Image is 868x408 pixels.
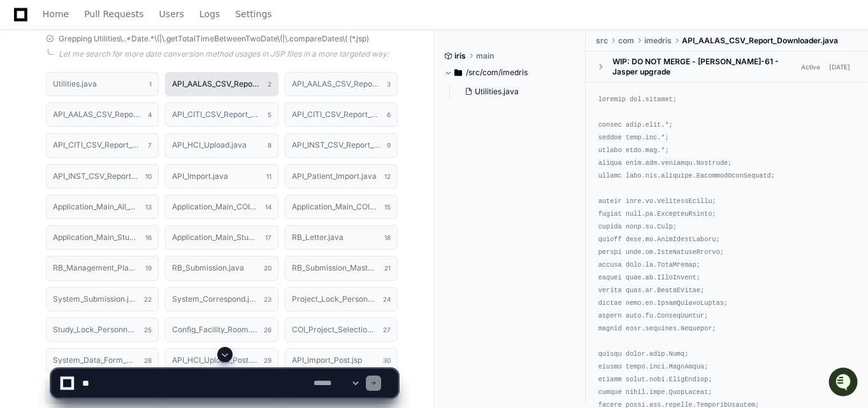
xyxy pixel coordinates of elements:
button: API_HCI_Upload.java8 [165,133,278,157]
button: API_INST_CSV_Report_Downloader.java9 [285,133,398,157]
span: Grepping Utilities\..*Date.*\(|\.getTotalTimeBetweenTwoDate\(|\.compareDates\( (*.jsp) [59,34,369,44]
h1: Application_Main_Study_Submission.java [53,234,139,241]
h1: COI_Project_Selection.java [292,326,377,334]
h1: Application_Main_COI_Task.java [292,203,378,211]
button: Application_Main_Study_Submission.java16 [46,225,159,250]
img: PlayerZero [13,13,38,38]
button: API_INST_CSV_Report_Record.java10 [46,164,159,188]
button: API_Import.java11 [165,164,278,188]
button: Project_Lock_Personnel_Sub_Comparator.java24 [285,287,398,311]
span: Users [159,10,184,18]
button: Config_Facility_Room.java26 [165,318,278,342]
button: API_CITI_CSV_Report_Record_Set.java7 [46,133,159,157]
span: 27 [383,325,391,335]
span: 14 [265,202,271,212]
h1: API_Patient_Import.java [292,172,377,180]
button: System_Correspond.java23 [165,287,278,311]
h1: RB_Letter.java [292,234,344,241]
button: API_AALAS_CSV_Report_Downloader.java2 [165,72,278,96]
h1: API_AALAS_CSV_Report_Record_Set.java [53,111,141,118]
div: Start new chat [43,95,209,108]
span: main [476,51,494,61]
h1: Utilities.java [53,80,97,88]
span: Pylon [127,134,154,143]
span: 18 [384,232,391,243]
span: 17 [265,232,271,243]
button: Application_Main_COI_Task.java15 [285,195,398,219]
button: System_Submission.java22 [46,287,159,311]
span: Settings [235,10,271,18]
span: 2 [268,79,271,89]
button: Study_Lock_Personnel_Sub_Comparator.java25 [46,318,159,342]
h1: API_AALAS_CSV_Report_Downloader.java [172,80,261,88]
span: 22 [144,294,152,304]
span: Utilities.java [475,87,519,97]
span: 16 [145,232,152,243]
div: Let me search for more date conversion method usages in JSP files in a more targeted way: [59,49,398,59]
h1: API_CITI_CSV_Report_Downloader.java [172,111,261,118]
div: Welcome [13,51,232,71]
button: RB_Letter.java18 [285,225,398,250]
span: 20 [264,263,271,273]
h1: API_Import.java [172,172,228,180]
h1: System_Correspond.java [172,295,257,303]
h1: API_INST_CSV_Report_Record.java [53,172,139,180]
span: Logs [199,10,220,18]
span: 9 [387,140,391,150]
h1: Application_Main_COI_Submission.java [172,203,258,211]
button: API_CITI_CSV_Report_Record.java6 [285,102,398,127]
span: 8 [268,140,271,150]
span: 1 [149,79,152,89]
h1: API_HCI_Upload.java [172,141,247,149]
button: COI_Project_Selection.java27 [285,318,398,342]
h1: Project_Lock_Personnel_Sub_Comparator.java [292,295,377,303]
span: 5 [268,109,271,120]
h1: RB_Management_Plan.java [53,264,139,272]
a: Powered byPylon [90,133,154,143]
span: 10 [145,171,152,181]
span: Pull Requests [84,10,143,18]
span: 15 [384,202,391,212]
button: RB_Submission_Master.java21 [285,256,398,280]
h1: RB_Submission_Master.java [292,264,378,272]
h1: Study_Lock_Personnel_Sub_Comparator.java [53,326,138,334]
h1: Application_Main_All_Tasks.java [53,203,139,211]
h1: API_CITI_CSV_Report_Record_Set.java [53,141,141,149]
button: API_AALAS_CSV_Report_Record.java3 [285,72,398,96]
img: 1756235613930-3d25f9e4-fa56-45dd-b3ad-e072dfbd1548 [13,95,36,118]
span: Active [797,61,824,73]
h1: Application_Main_Study_Task.java [172,234,258,241]
button: API_CITI_CSV_Report_Downloader.java5 [165,102,278,127]
h1: System_Submission.java [53,295,138,303]
span: iris [454,51,466,61]
svg: Directory [454,65,462,80]
span: 11 [266,171,271,181]
span: 6 [387,109,391,120]
span: 23 [264,294,271,304]
span: src [596,36,608,46]
span: 25 [144,325,152,335]
button: RB_Submission.java20 [165,256,278,280]
button: Utilities.java [459,83,568,101]
button: Start new chat [217,99,232,114]
span: API_AALAS_CSV_Report_Downloader.java [682,36,838,46]
span: 13 [145,202,152,212]
button: Application_Main_All_Tasks.java13 [46,195,159,219]
button: API_AALAS_CSV_Report_Record_Set.java4 [46,102,159,127]
div: [DATE] [829,62,850,72]
span: 26 [264,325,271,335]
h1: RB_Submission.java [172,264,244,272]
button: Utilities.java1 [46,72,159,96]
span: imedris [644,36,672,46]
button: Application_Main_Study_Task.java17 [165,225,278,250]
iframe: Open customer support [827,366,862,400]
span: 21 [384,263,391,273]
div: We're offline, but we'll be back soon! [43,108,185,118]
button: API_Patient_Import.java12 [285,164,398,188]
div: WIP: DO NOT MERGE - [PERSON_NAME]-61 - Jasper upgrade [612,57,797,77]
span: /src/com/imedris [466,67,528,78]
span: 24 [383,294,391,304]
h1: API_CITI_CSV_Report_Record.java [292,111,380,118]
span: 3 [387,79,391,89]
